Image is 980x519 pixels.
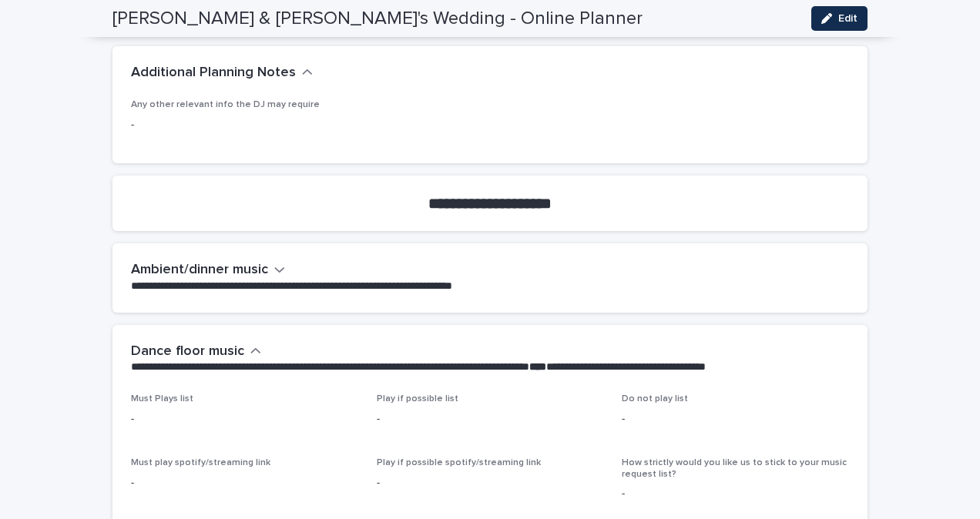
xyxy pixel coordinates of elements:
[377,475,604,491] p: -
[131,343,261,360] button: Dance floor music
[131,475,358,491] p: -
[811,6,868,31] button: Edit
[131,262,285,279] button: Ambient/dinner music
[377,458,541,467] span: Play if possible spotify/streaming link
[131,411,358,427] p: -
[112,8,643,30] h2: [PERSON_NAME] & [PERSON_NAME]'s Wedding - Online Planner
[622,394,688,403] span: Do not play list
[131,262,268,279] h2: Ambient/dinner music
[622,458,847,478] span: How strictly would you like us to stick to your music request list?
[131,65,296,82] h2: Additional Planning Notes
[131,117,849,133] p: -
[131,458,270,467] span: Must play spotify/streaming link
[131,100,320,109] span: Any other relevant info the DJ may require
[838,13,857,24] span: Edit
[622,411,849,427] p: -
[622,486,849,502] p: -
[377,394,458,403] span: Play if possible list
[131,65,313,82] button: Additional Planning Notes
[131,343,244,360] h2: Dance floor music
[131,394,193,403] span: Must Plays list
[377,411,604,427] p: -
